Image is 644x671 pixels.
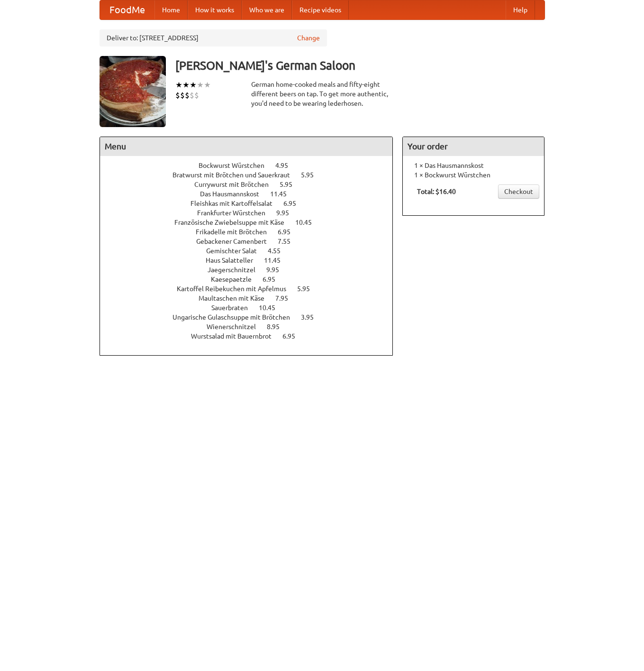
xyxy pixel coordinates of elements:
span: 7.95 [275,294,298,302]
span: 8.95 [267,323,289,331]
span: 5.95 [301,171,323,179]
a: Kaesepaetzle 6.95 [211,276,293,283]
span: Maultaschen mit Käse [199,294,274,302]
li: ★ [197,80,204,90]
span: Kaesepaetzle [211,276,261,283]
a: Currywurst mit Brötchen 5.95 [194,181,310,188]
span: Sauerbraten [211,304,257,312]
span: 6.95 [263,276,285,283]
div: German home-cooked meals and fifty-eight different beers on tap. To get more authentic, you'd nee... [251,80,393,108]
a: Gebackener Camenbert 7.55 [196,238,308,245]
span: Currywurst mit Brötchen [194,181,278,188]
a: Jaegerschnitzel 9.95 [208,266,297,274]
span: 11.45 [264,257,290,264]
span: 5.95 [297,285,319,293]
div: Deliver to: [STREET_ADDRESS] [100,29,327,46]
li: $ [175,90,180,101]
li: $ [185,90,190,101]
li: ★ [182,80,190,90]
span: Frikadelle mit Brötchen [196,228,276,236]
li: $ [180,90,185,101]
img: angular.jpg [100,56,166,127]
a: Bratwurst mit Brötchen und Sauerkraut 5.95 [172,171,331,179]
span: Kartoffel Reibekuchen mit Apfelmus [177,285,296,293]
b: Total: $16.40 [417,188,456,195]
span: 6.95 [278,228,300,236]
span: Gebackener Camenbert [196,238,276,245]
a: Haus Salatteller 11.45 [206,257,298,264]
a: Das Hausmannskost 11.45 [200,190,304,198]
span: 10.45 [259,304,285,312]
a: Maultaschen mit Käse 7.95 [199,294,306,302]
span: Ungarische Gulaschsuppe mit Brötchen [172,313,299,321]
span: Haus Salatteller [206,257,263,264]
li: $ [190,90,194,101]
span: 11.45 [270,190,296,198]
span: Bockwurst Würstchen [199,162,274,169]
span: 3.95 [301,313,323,321]
span: Fleishkas mit Kartoffelsalat [190,200,282,207]
li: $ [194,90,199,101]
a: Who we are [242,0,292,19]
span: 5.95 [280,181,302,188]
span: 10.45 [295,219,321,226]
span: 4.55 [268,247,290,255]
li: 1 × Das Hausmannskost [408,161,539,170]
span: 4.95 [275,162,298,169]
span: Wienerschnitzel [207,323,265,331]
span: Französische Zwiebelsuppe mit Käse [174,219,294,226]
span: Frankfurter Würstchen [197,209,275,217]
li: ★ [204,80,211,90]
a: Frankfurter Würstchen 9.95 [197,209,307,217]
a: Home [154,0,188,19]
a: Checkout [498,184,539,199]
li: ★ [175,80,182,90]
a: Gemischter Salat 4.55 [206,247,298,255]
a: Sauerbraten 10.45 [211,304,293,312]
a: How it works [188,0,242,19]
li: 1 × Bockwurst Würstchen [408,170,539,180]
a: Change [297,33,320,43]
a: FoodMe [100,0,154,19]
span: 7.55 [278,238,300,245]
h4: Your order [403,137,544,156]
span: Jaegerschnitzel [208,266,265,274]
a: Help [506,0,535,19]
span: Gemischter Salat [206,247,266,255]
a: Wienerschnitzel 8.95 [207,323,297,331]
span: Das Hausmannskost [200,190,269,198]
a: Ungarische Gulaschsuppe mit Brötchen 3.95 [172,313,331,321]
a: Recipe videos [292,0,349,19]
span: Wurstsalad mit Bauernbrot [191,332,281,340]
a: Französische Zwiebelsuppe mit Käse 10.45 [174,219,329,226]
a: Wurstsalad mit Bauernbrot 6.95 [191,332,313,340]
a: Frikadelle mit Brötchen 6.95 [196,228,308,236]
a: Fleishkas mit Kartoffelsalat 6.95 [190,200,314,207]
span: 9.95 [276,209,299,217]
span: 6.95 [283,200,306,207]
li: ★ [190,80,197,90]
span: 6.95 [282,332,305,340]
span: Bratwurst mit Brötchen und Sauerkraut [172,171,299,179]
span: 9.95 [266,266,289,274]
h4: Menu [100,137,393,156]
h3: [PERSON_NAME]'s German Saloon [175,56,545,75]
a: Kartoffel Reibekuchen mit Apfelmus 5.95 [177,285,327,293]
a: Bockwurst Würstchen 4.95 [199,162,306,169]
